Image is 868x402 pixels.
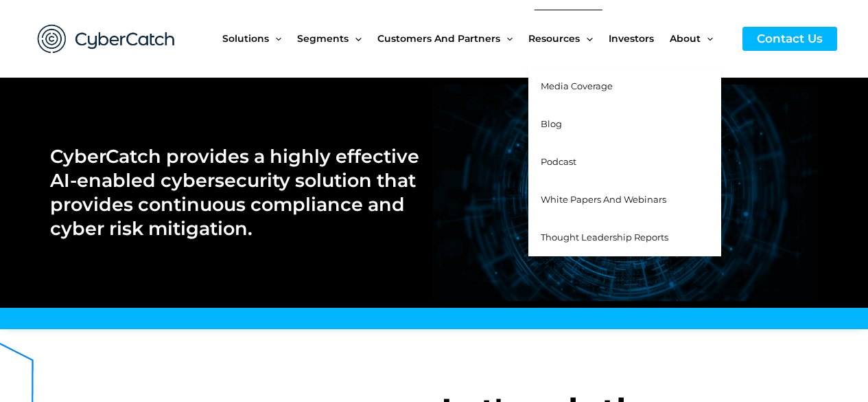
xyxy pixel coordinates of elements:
[377,10,500,67] span: Customers and Partners
[500,10,513,67] span: Menu Toggle
[541,194,666,205] span: White Papers and Webinars
[528,10,580,67] span: Resources
[50,144,420,241] h2: CyberCatch provides a highly effective AI-enabled cybersecurity solution that provides continuous...
[528,143,721,181] a: Podcast
[670,10,701,67] span: About
[580,10,592,67] span: Menu Toggle
[349,10,361,67] span: Menu Toggle
[528,181,721,219] a: White Papers and Webinars
[222,10,729,67] nav: Site Navigation: New Main Menu
[541,118,562,129] span: Blog
[701,10,713,67] span: Menu Toggle
[609,10,670,67] a: Investors
[541,232,668,243] span: Thought Leadership Reports
[528,67,721,105] a: Media Coverage
[269,10,281,67] span: Menu Toggle
[222,10,269,67] span: Solutions
[742,27,837,51] a: Contact Us
[297,10,349,67] span: Segments
[24,10,189,67] img: CyberCatch
[528,219,721,256] a: Thought Leadership Reports
[609,10,654,67] span: Investors
[541,80,613,91] span: Media Coverage
[541,156,576,167] span: Podcast
[528,105,721,143] a: Blog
